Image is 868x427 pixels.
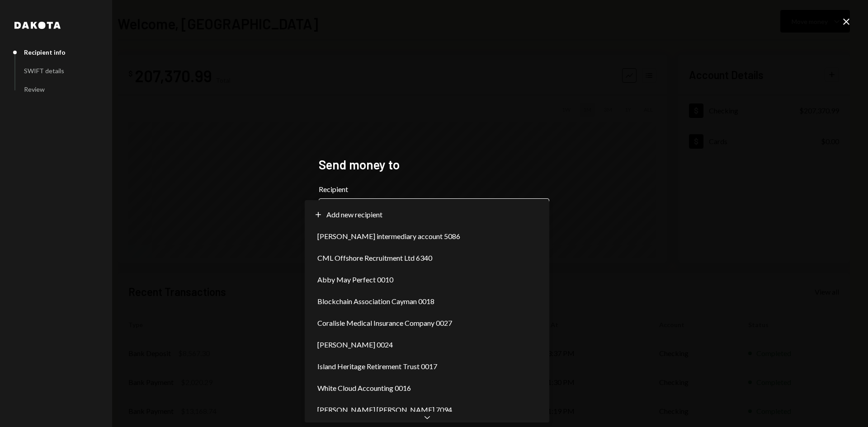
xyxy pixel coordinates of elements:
button: Recipient [319,198,549,224]
span: Blockchain Association Cayman 0018 [317,296,434,307]
span: [PERSON_NAME] intermediary account 5086 [317,231,460,242]
span: Coralisle Medical Insurance Company 0027 [317,318,452,328]
div: Recipient info [24,48,66,56]
label: Recipient [319,184,549,195]
span: [PERSON_NAME] [PERSON_NAME] 7094 [317,404,452,415]
span: Island Heritage Retirement Trust 0017 [317,361,437,372]
span: Abby May Perfect 0010 [317,274,393,285]
div: Review [24,85,45,93]
h2: Send money to [319,156,549,174]
div: SWIFT details [24,67,64,75]
span: White Cloud Accounting 0016 [317,383,411,394]
span: Add new recipient [326,209,382,220]
span: CML Offshore Recruitment Ltd 6340 [317,253,432,263]
span: [PERSON_NAME] 0024 [317,339,393,350]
